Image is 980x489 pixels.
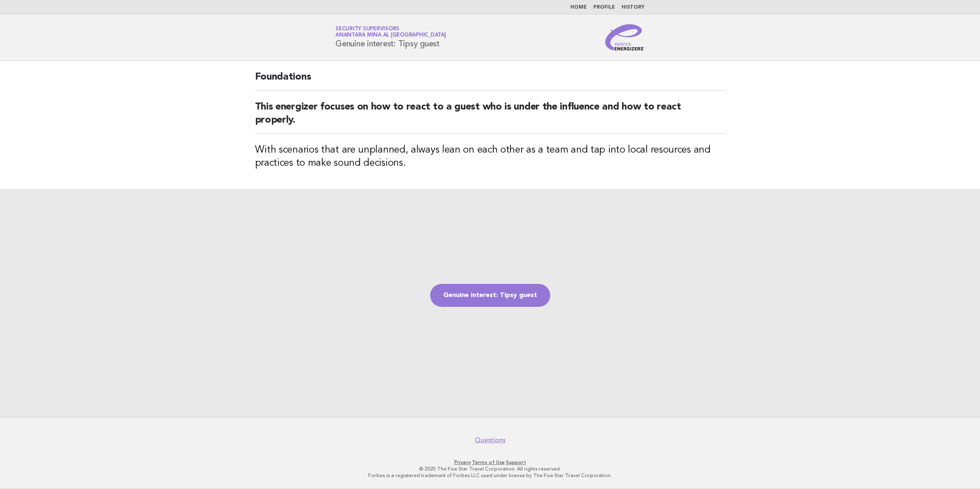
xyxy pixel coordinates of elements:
p: · · [239,459,741,466]
p: Forbes is a registered trademark of Forbes LLC used under license by The Five Star Travel Corpora... [239,472,741,479]
h3: With scenarios that are unplanned, always lean on each other as a team and tap into local resourc... [255,144,725,170]
a: Privacy [454,459,471,465]
h2: This energizer focuses on how to react to a guest who is under the influence and how to react pro... [255,101,725,134]
h2: Foundations [255,71,725,91]
a: Profile [593,5,615,10]
a: Security SupervisorsAnantara Mina al [GEOGRAPHIC_DATA] [335,26,446,38]
a: Questions [475,436,506,444]
img: Service Energizers [605,24,645,50]
h1: Genuine interest: Tipsy guest [335,27,446,48]
a: History [622,5,645,10]
a: Home [570,5,587,10]
p: © 2025 The Five Star Travel Corporation. All rights reserved. [239,466,741,472]
span: Anantara Mina al [GEOGRAPHIC_DATA] [335,33,446,38]
a: Terms of Use [472,459,505,465]
a: Support [506,459,526,465]
a: Genuine interest: Tipsy guest [430,284,550,307]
